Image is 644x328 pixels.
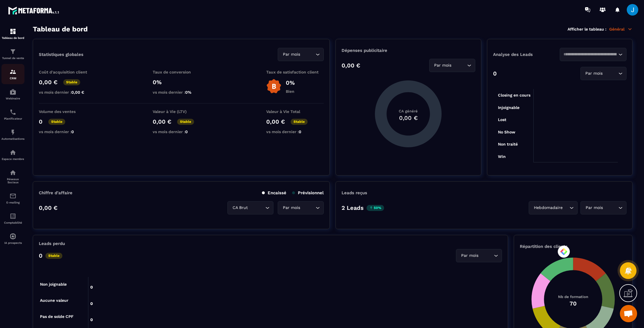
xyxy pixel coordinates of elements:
[9,88,16,95] img: automations
[580,201,626,214] div: Search for option
[185,129,188,134] span: 0
[1,97,24,100] p: Webinaire
[453,62,466,69] input: Search for option
[460,252,480,259] span: Par mois
[262,190,286,195] p: Encaissé
[429,59,475,72] div: Search for option
[153,70,210,74] p: Taux de conversion
[9,129,16,136] img: automations
[1,44,24,64] a: formationformationTunnel de vente
[281,51,301,58] span: Par mois
[498,130,515,134] tspan: No Show
[39,52,83,57] p: Statistiques globales
[1,188,24,208] a: emailemailE-mailing
[39,118,43,125] p: 0
[291,119,308,125] p: Stable
[342,204,364,211] p: 2 Leads
[39,241,65,246] p: Leads perdu
[1,84,24,104] a: automationsautomationsWebinaire
[9,169,16,176] img: social-network
[568,27,606,31] p: Afficher le tableau :
[286,89,295,94] p: Bien
[498,105,519,110] tspan: Injoignable
[604,70,617,77] input: Search for option
[498,117,506,122] tspan: Lost
[249,205,264,211] input: Search for option
[40,282,67,287] tspan: Non joignable
[286,79,295,86] p: 0%
[185,90,191,95] span: 0%
[1,64,24,84] a: formationformationCRM
[433,62,453,69] span: Par mois
[1,24,24,44] a: formationformationTableau de bord
[71,90,84,95] span: 0,00 €
[39,129,96,134] p: vs mois dernier :
[498,142,517,146] tspan: Non traité
[1,117,24,120] p: Planificateur
[1,221,24,224] p: Comptabilité
[9,109,16,116] img: scheduler
[493,70,497,77] p: 0
[604,205,617,211] input: Search for option
[9,233,16,240] img: automations
[63,79,80,85] p: Stable
[40,314,74,319] tspan: Pas de solde CPF
[1,208,24,229] a: accountantaccountantComptabilité
[301,51,314,58] input: Search for option
[153,79,210,86] p: 0%
[299,129,301,134] span: 0
[39,204,57,211] p: 0,00 €
[580,67,626,80] div: Search for option
[498,154,505,159] tspan: Win
[564,205,568,211] input: Search for option
[584,205,604,211] span: Par mois
[609,27,632,32] p: Général
[563,51,617,58] input: Search for option
[1,165,24,188] a: social-networksocial-networkRéseaux Sociaux
[9,48,16,55] img: formation
[227,201,273,214] div: Search for option
[266,109,324,114] p: Valeur à Vie Total
[266,118,285,125] p: 0,00 €
[40,298,68,303] tspan: Aucune valeur
[1,104,24,125] a: schedulerschedulerPlanificateur
[584,70,604,77] span: Par mois
[520,244,626,249] p: Répartition des clients
[278,201,324,214] div: Search for option
[1,36,24,39] p: Tableau de bord
[153,129,210,134] p: vs mois dernier :
[266,70,324,74] p: Taux de satisfaction client
[529,201,578,214] div: Search for option
[39,70,96,74] p: Coût d'acquisition client
[292,190,324,195] p: Prévisionnel
[8,5,60,16] img: logo
[1,201,24,204] p: E-mailing
[39,90,96,95] p: vs mois dernier :
[39,252,43,259] p: 0
[153,118,171,125] p: 0,00 €
[1,178,24,184] p: Réseaux Sociaux
[498,93,530,98] tspan: Closing en cours
[39,109,96,114] p: Volume des ventes
[1,145,24,165] a: automationsautomationsEspace membre
[1,137,24,140] p: Automatisations
[39,79,57,86] p: 0,00 €
[1,241,24,244] p: IA prospects
[620,305,637,322] a: Ouvrir le chat
[1,77,24,80] p: CRM
[456,249,502,262] div: Search for option
[342,62,360,69] p: 0,00 €
[9,193,16,199] img: email
[9,213,16,220] img: accountant
[153,90,210,95] p: vs mois dernier :
[1,125,24,145] a: automationsautomationsAutomatisations
[480,252,492,259] input: Search for option
[532,205,564,211] span: Hebdomadaire
[153,109,210,114] p: Valeur à Vie (LTV)
[266,129,324,134] p: vs mois dernier :
[9,149,16,156] img: automations
[367,205,384,211] p: 50%
[1,157,24,161] p: Espace membre
[45,253,62,259] p: Stable
[9,68,16,75] img: formation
